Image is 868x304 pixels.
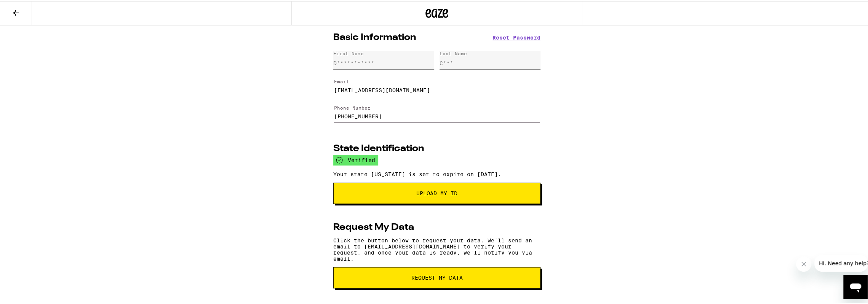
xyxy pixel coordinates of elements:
[333,236,540,261] p: Click the button below to request your data. We'll send an email to [EMAIL_ADDRESS][DOMAIN_NAME] ...
[440,50,467,55] div: Last Name
[416,189,457,195] span: Upload My ID
[333,32,416,41] h2: Basic Information
[5,5,55,11] span: Hi. Need any help?
[333,143,424,152] h2: State Identification
[334,78,349,83] label: Email
[796,255,811,271] iframe: Close message
[492,34,540,39] button: Reset Password
[333,170,540,176] p: Your state [US_STATE] is set to expire on [DATE].
[814,254,868,271] iframe: Message from company
[843,274,868,298] iframe: Button to launch messaging window
[333,50,364,55] div: First Name
[333,154,378,164] div: verified
[333,98,540,124] form: Edit Phone Number
[333,71,540,98] form: Edit Email Address
[411,274,463,279] span: request my data
[333,266,540,287] button: request my data
[333,222,414,231] h2: Request My Data
[333,181,540,203] button: Upload My ID
[334,104,371,109] label: Phone Number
